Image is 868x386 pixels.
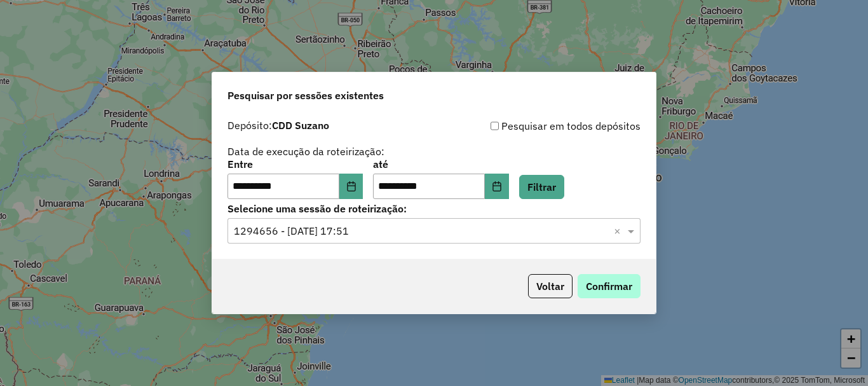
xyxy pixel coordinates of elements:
label: Depósito: [227,118,329,133]
button: Filtrar [519,175,564,199]
div: Pesquisar em todos depósitos [434,118,641,134]
label: Entre [227,156,363,172]
label: Data de execução da roteirização: [227,144,384,159]
label: Selecione uma sessão de roteirização: [227,201,641,216]
button: Confirmar [578,274,641,298]
button: Choose Date [339,174,363,199]
button: Choose Date [485,174,509,199]
strong: CDD Suzano [272,119,329,132]
button: Voltar [528,274,573,298]
label: até [373,156,508,172]
span: Clear all [614,223,625,238]
span: Pesquisar por sessões existentes [227,88,384,103]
